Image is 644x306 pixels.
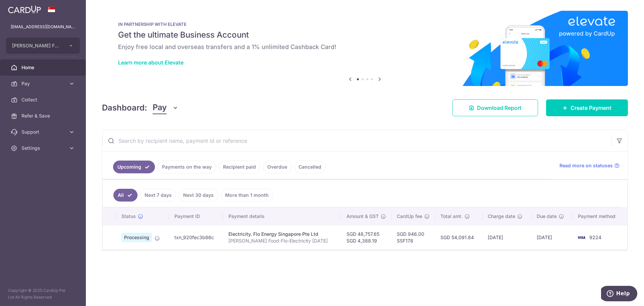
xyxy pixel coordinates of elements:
span: Settings [21,145,66,151]
button: [PERSON_NAME] FOOD MANUFACTURE PTE LTD [6,38,80,54]
th: Payment details [223,208,341,225]
span: Pay [153,101,167,114]
p: [EMAIL_ADDRESS][DOMAIN_NAME] [11,24,75,30]
span: Amount & GST [346,213,379,220]
th: Payment method [573,208,627,225]
img: Renovation banner [102,11,628,86]
td: [DATE] [531,225,572,250]
span: Due date [537,213,557,220]
button: Pay [153,101,178,114]
iframe: Opens a widget where you can find more information [601,286,637,303]
span: Collect [21,96,66,103]
span: CardUp fee [397,213,422,220]
input: Search by recipient name, payment id or reference [102,130,611,151]
td: SGD 946.00 SSF178 [391,225,435,250]
img: CardUp [8,5,41,13]
h6: Enjoy free local and overseas transfers and a 1% unlimited Cashback Card! [118,43,612,51]
td: SGD 54,091.84 [435,225,483,250]
span: 9224 [589,234,601,240]
a: Read more on statuses [559,162,620,169]
td: [DATE] [482,225,531,250]
a: Create Payment [546,99,628,116]
td: SGD 48,757.65 SGD 4,388.19 [341,225,391,250]
td: txn_920fec3b86c [169,225,223,250]
a: Next 7 days [140,189,176,202]
h4: Dashboard: [102,102,147,114]
a: Recipient paid [219,161,260,173]
span: Status [121,213,136,220]
span: Home [21,64,66,71]
p: [PERSON_NAME] Food-Flo-Electricity [DATE] [228,237,336,244]
span: Download Report [477,104,522,112]
span: Support [21,129,66,135]
h5: Get the ultimate Business Account [118,30,612,40]
a: All [113,189,138,202]
img: Bank Card [575,233,588,242]
span: [PERSON_NAME] FOOD MANUFACTURE PTE LTD [12,42,62,49]
span: Read more on statuses [559,162,613,169]
span: Pay [21,80,66,87]
span: Charge date [488,213,515,220]
a: Download Report [452,99,538,116]
span: Refer & Save [21,113,66,119]
a: More than 1 month [221,189,273,202]
a: Overdue [263,161,291,173]
span: Total amt. [440,213,463,220]
a: Payments on the way [158,161,216,173]
th: Payment ID [169,208,223,225]
span: Processing [121,233,152,242]
p: IN PARTNERSHIP WITH ELEVATE [118,21,612,27]
a: Next 30 days [179,189,218,202]
a: Cancelled [294,161,326,173]
div: Electricity. Flo Energy Singapore Pte Ltd [228,231,336,237]
a: Upcoming [113,161,155,173]
span: Create Payment [571,104,611,112]
a: Learn more about Elevate [118,59,183,66]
